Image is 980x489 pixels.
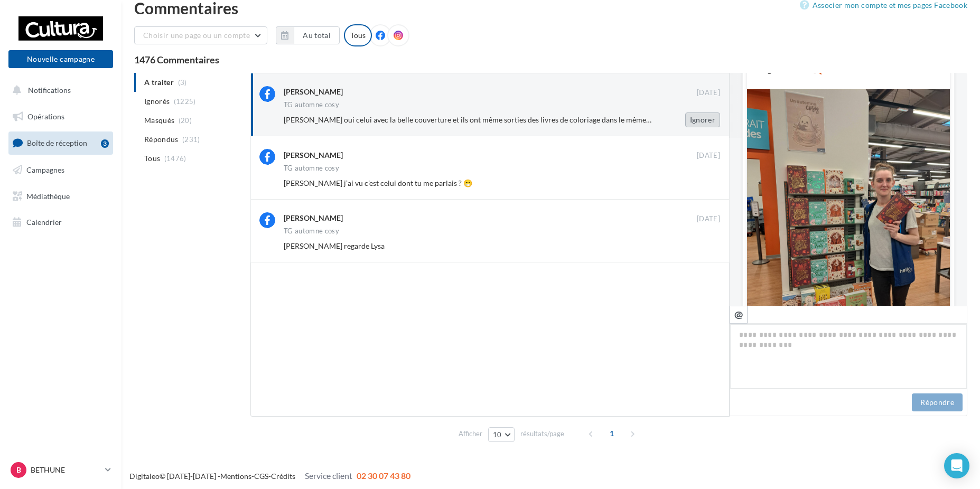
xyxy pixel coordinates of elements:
[6,211,115,233] a: Calendrier
[697,214,720,224] span: [DATE]
[284,150,343,161] div: [PERSON_NAME]
[488,427,515,442] button: 10
[493,430,502,439] span: 10
[603,425,620,442] span: 1
[912,393,963,411] button: Répondre
[144,153,160,164] span: Tous
[8,460,113,480] a: B BETHUNE
[27,112,64,121] span: Opérations
[134,26,267,44] button: Choisir une page ou un compte
[284,115,666,124] span: [PERSON_NAME] oui celui avec la belle couverture et ils ont même sorties des livres de coloriage ...
[734,309,743,319] i: @
[284,87,343,97] div: [PERSON_NAME]
[144,115,174,126] span: Masqués
[344,24,372,46] div: Tous
[144,134,179,145] span: Répondus
[26,191,70,200] span: Médiathèque
[8,50,113,68] button: Nouvelle campagne
[685,112,720,127] button: Ignorer
[271,472,295,481] a: Crédits
[944,453,969,478] div: Open Intercom Messenger
[179,116,192,125] span: (20)
[6,131,115,154] a: Boîte de réception3
[164,154,186,163] span: (1476)
[276,26,340,44] button: Au total
[28,86,71,95] span: Notifications
[284,213,343,223] div: [PERSON_NAME]
[27,138,87,147] span: Boîte de réception
[284,101,339,108] div: TG automne cosy
[697,88,720,98] span: [DATE]
[220,472,251,481] a: Mentions
[174,97,196,106] span: (1225)
[284,228,339,234] div: TG automne cosy
[143,31,250,40] span: Choisir une page ou un compte
[284,165,339,172] div: TG automne cosy
[730,306,748,324] button: @
[129,472,160,481] a: Digitaleo
[6,79,111,101] button: Notifications
[26,165,64,174] span: Campagnes
[284,178,472,187] span: [PERSON_NAME] j’ai vu c’est celui dont tu me parlais ? 😁
[182,135,200,144] span: (231)
[101,139,109,148] div: 3
[16,465,21,475] span: B
[6,106,115,128] a: Opérations
[697,151,720,161] span: [DATE]
[357,471,410,481] span: 02 30 07 43 80
[305,471,352,481] span: Service client
[26,218,62,227] span: Calendrier
[6,159,115,181] a: Campagnes
[284,241,385,250] span: [PERSON_NAME] regarde Lysa
[144,96,170,107] span: Ignorés
[31,465,101,475] p: BETHUNE
[129,472,410,481] span: © [DATE]-[DATE] - - -
[459,429,482,439] span: Afficher
[134,55,967,64] div: 1476 Commentaires
[254,472,268,481] a: CGS
[294,26,340,44] button: Au total
[6,185,115,208] a: Médiathèque
[520,429,564,439] span: résultats/page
